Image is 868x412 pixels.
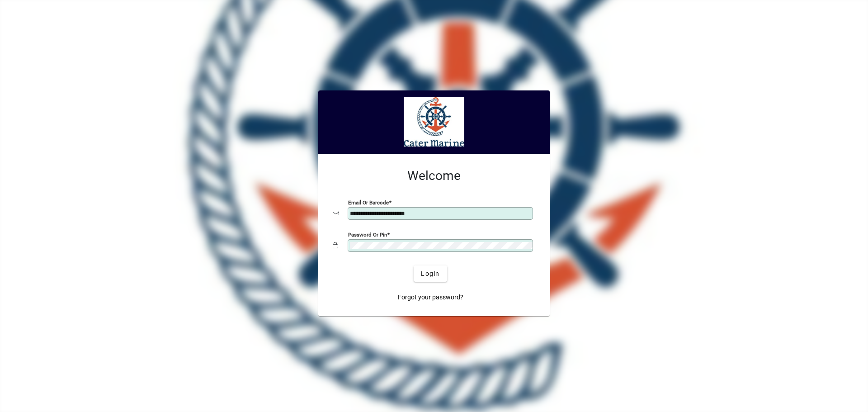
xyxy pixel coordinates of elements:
[348,232,387,238] mat-label: Password or Pin
[414,265,447,282] button: Login
[394,289,467,305] a: Forgot your password?
[421,269,439,279] span: Login
[348,199,389,206] mat-label: Email or Barcode
[333,168,535,184] h2: Welcome
[398,293,463,302] span: Forgot your password?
